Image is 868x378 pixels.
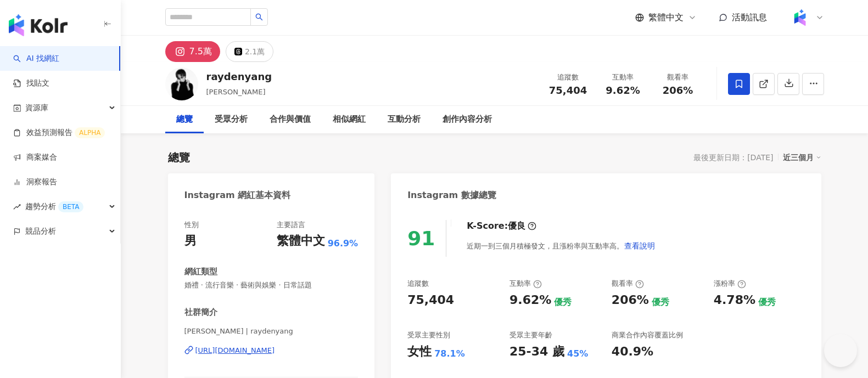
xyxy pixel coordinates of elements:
span: 查看說明 [624,241,655,250]
img: KOL Avatar [165,67,198,100]
iframe: Help Scout Beacon - Open [824,334,857,367]
span: 競品分析 [25,219,56,244]
div: 受眾主要年齡 [509,330,552,340]
div: BETA [58,201,83,212]
div: 合作與價值 [270,113,311,126]
div: raydenyang [206,70,272,83]
span: 繁體中文 [648,12,684,24]
div: 相似網紅 [333,113,366,126]
a: 效益預測報告ALPHA [13,127,105,138]
div: 受眾主要性別 [407,330,450,340]
div: 女性 [407,343,432,360]
span: rise [13,203,21,211]
div: 4.78% [714,292,755,309]
div: 性別 [184,220,199,230]
div: 40.9% [612,343,653,360]
div: 網紅類型 [184,266,217,278]
div: Instagram 數據總覽 [407,189,496,201]
span: 活動訊息 [732,12,767,22]
span: 資源庫 [25,95,48,120]
div: 男 [184,233,197,250]
div: 最後更新日期：[DATE] [693,153,773,162]
div: 社群簡介 [184,307,217,318]
div: 45% [567,348,588,360]
span: 婚禮 · 流行音樂 · 藝術與娛樂 · 日常話題 [184,280,359,290]
div: 創作內容分析 [443,113,492,126]
div: 主要語言 [277,220,305,230]
span: 96.9% [328,238,359,250]
div: 75,404 [407,292,454,309]
a: 商案媒合 [13,152,57,163]
div: 9.62% [509,292,551,309]
div: 91 [407,227,435,250]
div: Instagram 網紅基本資料 [184,189,291,201]
span: 75,404 [549,84,587,96]
div: 近期一到三個月積極發文，且漲粉率與互動率高。 [467,235,656,257]
div: 總覽 [176,113,193,126]
a: searchAI 找網紅 [13,53,59,64]
span: search [255,13,263,21]
div: 2.1萬 [245,44,265,59]
div: 優秀 [758,296,776,308]
a: [URL][DOMAIN_NAME] [184,346,359,356]
div: 優秀 [554,296,572,308]
div: 7.5萬 [189,44,212,59]
div: 商業合作內容覆蓋比例 [612,330,683,340]
div: 優良 [508,220,525,232]
button: 2.1萬 [226,41,273,62]
div: 優秀 [652,296,669,308]
div: 追蹤數 [407,279,429,289]
div: 漲粉率 [714,279,746,289]
div: 總覽 [168,150,190,165]
button: 7.5萬 [165,41,220,62]
div: [URL][DOMAIN_NAME] [195,346,275,356]
div: 觀看率 [612,279,644,289]
div: 觀看率 [657,72,699,83]
span: 趨勢分析 [25,194,83,219]
div: 互動分析 [388,113,421,126]
div: 25-34 歲 [509,343,564,360]
div: 近三個月 [783,150,821,165]
button: 查看說明 [624,235,656,257]
div: 互動率 [509,279,542,289]
span: 9.62% [606,85,640,96]
span: 206% [663,85,693,96]
img: logo [9,14,68,36]
div: 繁體中文 [277,233,325,250]
img: Kolr%20app%20icon%20%281%29.png [789,7,810,28]
div: 78.1% [434,348,465,360]
div: K-Score : [467,220,536,232]
span: [PERSON_NAME] [206,88,266,96]
div: 追蹤數 [547,72,589,83]
a: 洞察報告 [13,177,57,188]
div: 受眾分析 [215,113,248,126]
div: 互動率 [602,72,644,83]
div: 206% [612,292,649,309]
a: 找貼文 [13,78,49,89]
span: [PERSON_NAME] | raydenyang [184,326,359,336]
